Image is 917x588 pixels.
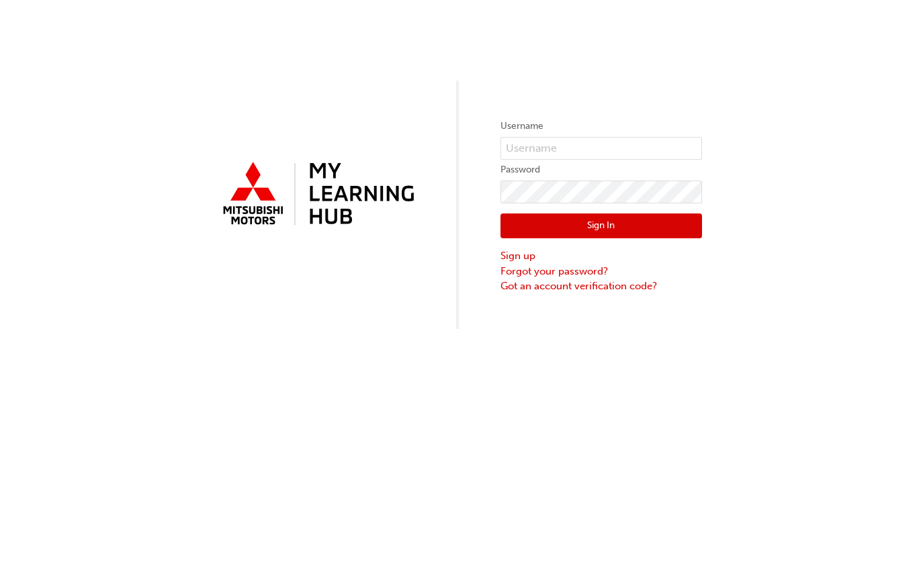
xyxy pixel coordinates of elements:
[500,279,702,294] a: Got an account verification code?
[500,248,702,264] a: Sign up
[500,162,702,178] label: Password
[500,118,702,134] label: Username
[500,137,702,160] input: Username
[216,156,417,233] img: mmal
[500,264,702,279] a: Forgot your password?
[500,213,702,239] button: Sign In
